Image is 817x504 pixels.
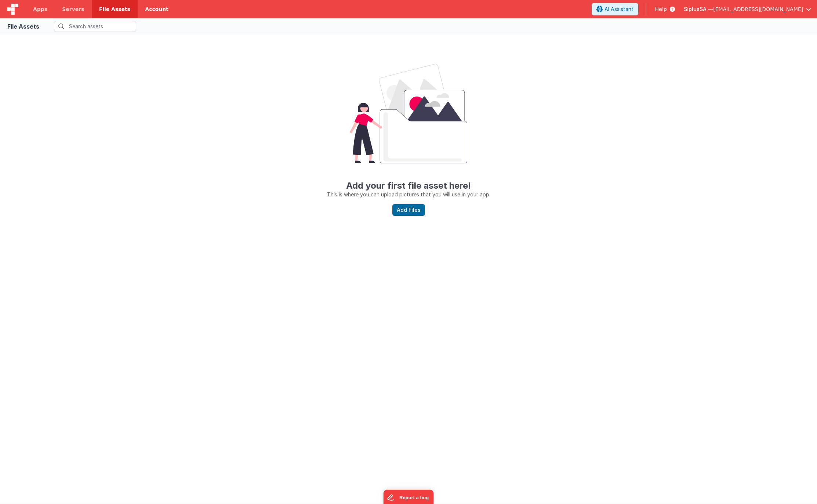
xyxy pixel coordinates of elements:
strong: Add your first file asset here! [346,180,471,191]
div: File Assets [7,22,39,31]
span: Apps [33,6,47,13]
span: File Assets [99,6,131,13]
span: AI Assistant [604,6,633,13]
img: Smiley face [350,64,467,163]
input: Search assets [54,21,136,32]
button: AI Assistant [592,3,638,15]
span: Help [655,6,667,13]
p: This is where you can upload pictures that you will use in your app. [12,191,805,198]
button: SiplusSA — [EMAIL_ADDRESS][DOMAIN_NAME] [684,6,811,13]
span: Servers [62,6,84,13]
span: [EMAIL_ADDRESS][DOMAIN_NAME] [713,6,803,13]
span: SiplusSA — [684,6,713,13]
button: Add Files [392,204,425,216]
